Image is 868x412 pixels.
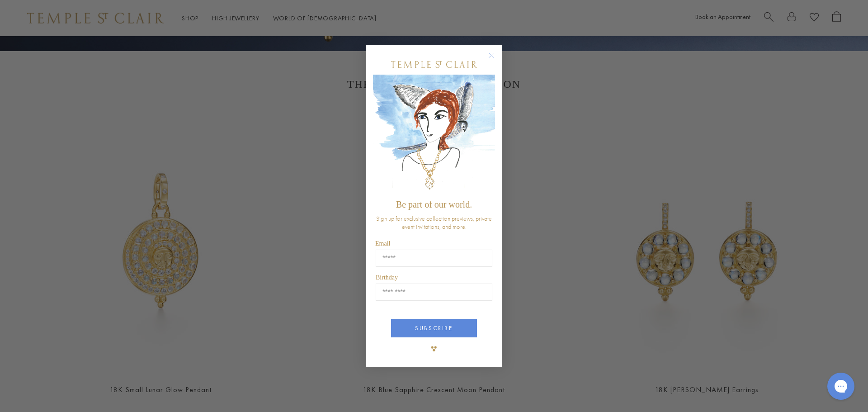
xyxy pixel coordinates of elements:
button: SUBSCRIBE [391,319,477,337]
span: Be part of our world. [396,199,472,209]
img: c4a9eb12-d91a-4d4a-8ee0-386386f4f338.jpeg [373,75,495,195]
span: Sign up for exclusive collection previews, private event invitations, and more. [376,214,492,231]
img: TSC [425,340,443,358]
span: Birthday [376,274,398,281]
span: Email [375,240,390,247]
img: Temple St. Clair [391,61,477,68]
iframe: Gorgias live chat messenger [823,369,859,403]
input: Email [376,250,492,267]
button: Close dialog [490,54,501,66]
